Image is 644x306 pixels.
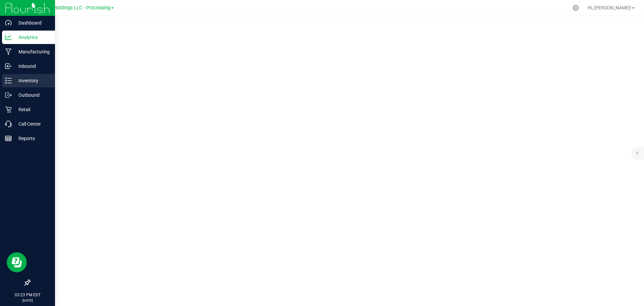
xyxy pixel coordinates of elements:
[12,48,52,56] p: Manufacturing
[7,252,27,272] iframe: Resource center
[5,34,12,41] inline-svg: Analytics
[12,77,52,85] p: Inventory
[12,33,52,41] p: Analytics
[3,292,52,298] p: 03:23 PM EDT
[5,48,12,55] inline-svg: Manufacturing
[12,19,52,27] p: Dashboard
[5,19,12,26] inline-svg: Dashboard
[12,62,52,70] p: Inbound
[5,92,12,98] inline-svg: Outbound
[23,5,110,11] span: Riviera Creek Holdings LLC - Processing
[5,135,12,142] inline-svg: Reports
[5,77,12,84] inline-svg: Inventory
[5,121,12,127] inline-svg: Call Center
[5,106,12,113] inline-svg: Retail
[572,5,580,11] div: Manage settings
[5,63,12,70] inline-svg: Inbound
[12,91,52,99] p: Outbound
[12,134,52,142] p: Reports
[588,5,631,10] span: Hi, [PERSON_NAME]!
[12,120,52,128] p: Call Center
[12,105,52,114] p: Retail
[3,298,52,303] p: [DATE]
